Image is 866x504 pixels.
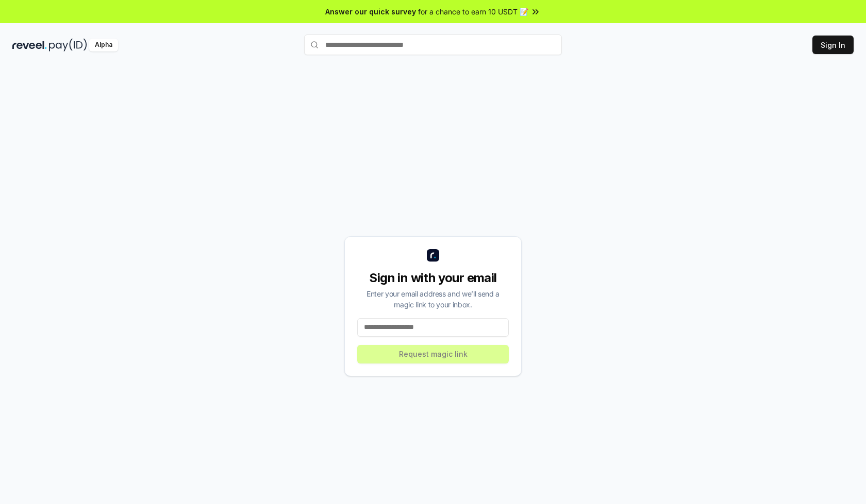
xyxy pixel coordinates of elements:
[427,249,439,262] img: logo_small
[357,270,509,286] div: Sign in with your email
[12,39,47,51] img: reveel_dark
[418,6,528,17] span: for a chance to earn 10 USDT 📝
[325,6,416,17] span: Answer our quick survey
[812,36,854,54] button: Sign In
[357,288,509,310] div: Enter your email address and we’ll send a magic link to your inbox.
[49,39,87,51] img: pay_id
[89,39,118,51] div: Alpha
